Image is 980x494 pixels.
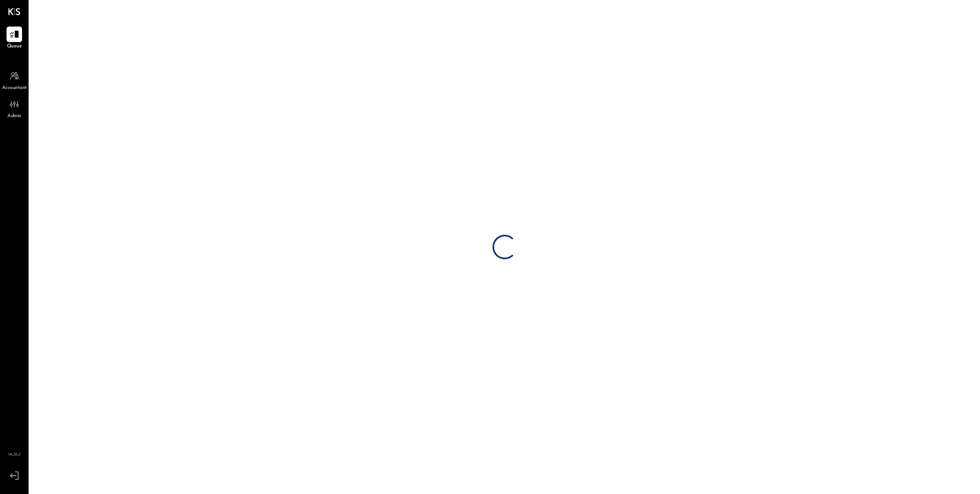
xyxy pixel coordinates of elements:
[7,43,22,50] span: Queue
[7,113,21,120] span: Admin
[0,27,28,50] a: Queue
[0,96,28,120] a: Admin
[0,68,28,92] a: Accountant
[2,85,27,92] span: Accountant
